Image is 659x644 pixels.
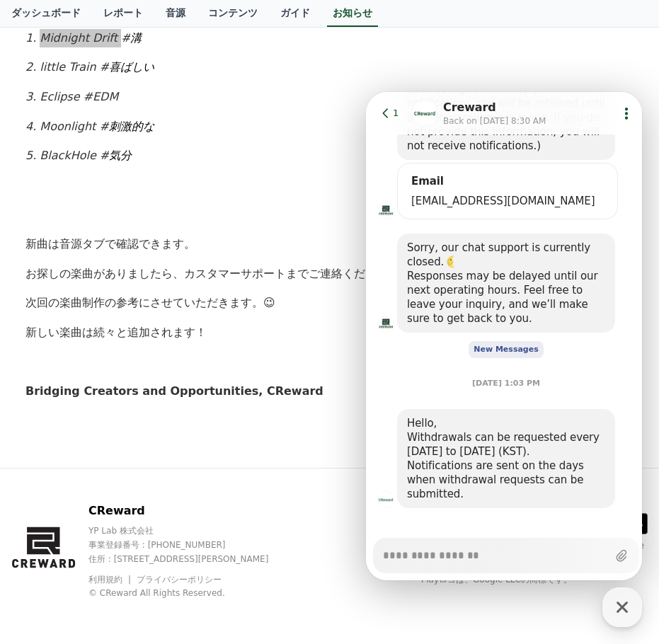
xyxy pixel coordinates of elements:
iframe: Channel chat [366,92,642,580]
p: 事業登録番号 : [PHONE_NUMBER] [88,539,293,551]
em: 喜ばしい [109,60,154,74]
p: CReward [88,502,293,519]
p: 住所 : [STREET_ADDRESS][PERSON_NAME] [88,553,293,565]
p: 次回の楽曲制作の参考にさせていただきます。😉 [25,294,634,312]
strong: Bridging Creators and Opportunities, CReward [25,384,323,398]
p: YP Lab 株式会社 [88,525,293,536]
em: 5. BlackHole # [25,149,109,162]
em: 3. Eclipse #EDM [25,90,118,103]
em: 刺激的な [109,120,154,133]
em: 2. little Train # [25,60,109,74]
p: 新曲は音源タブで確認できます。 [25,235,634,253]
a: リスト [25,411,634,442]
em: 溝 [130,31,142,45]
p: 新しい楽曲は続々と追加されます！ [25,323,634,342]
em: 4. Moonlight # [25,120,109,133]
p: お探しの楽曲がありましたら、カスタマーサポートまでご連絡ください！ [25,265,634,283]
p: © CReward All Rights Reserved. [88,587,293,599]
em: 気分 [109,149,132,162]
a: 利用規約 [88,575,133,585]
em: 1. Midnight Drift # [25,31,130,45]
a: プライバシーポリシー [137,575,222,585]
